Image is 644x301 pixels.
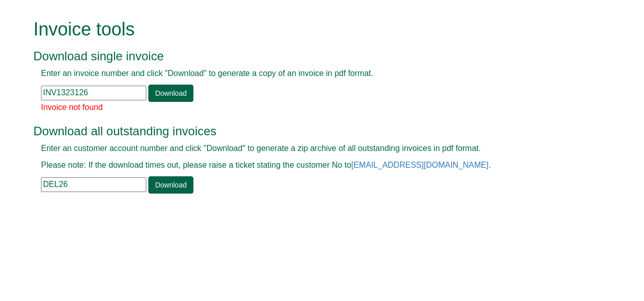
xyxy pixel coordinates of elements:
[148,176,193,194] a: Download
[41,86,146,100] input: e.g. INV1234
[148,85,193,102] a: Download
[33,19,588,40] h1: Invoice tools
[41,103,103,111] span: Invoice not found
[41,160,580,171] p: Please note: If the download times out, please raise a ticket stating the customer No to .
[33,125,588,138] h3: Download all outstanding invoices
[41,68,580,80] p: Enter an invoice number and click "Download" to generate a copy of an invoice in pdf format.
[41,143,580,155] p: Enter an customer account number and click "Download" to generate a zip archive of all outstandin...
[33,50,588,63] h3: Download single invoice
[41,177,146,192] input: e.g. BLA02
[351,161,489,169] a: [EMAIL_ADDRESS][DOMAIN_NAME]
